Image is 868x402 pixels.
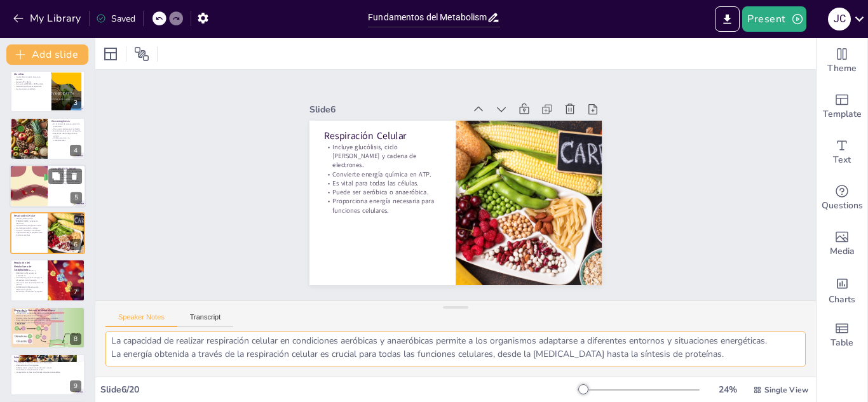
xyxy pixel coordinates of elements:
div: Add a table [817,312,867,358]
div: 5 [71,192,82,203]
button: Present [742,6,806,32]
p: Afecta el control de la glucosa. [14,364,81,366]
p: Ocurre principalmente en el hígado. [51,128,81,130]
div: Saved [96,13,135,25]
p: Utiliza precursores no carbohidratados. [51,137,81,142]
div: 7 [70,286,81,298]
p: Gluconeogénesis [51,119,81,123]
p: La insulina promueve la captación de glucosa. [14,281,44,286]
span: Media [830,245,855,258]
div: Slide 6 [309,104,465,116]
textarea: La respiración celular abarca varios procesos clave que trabajan en conjunto para producir ATP, a... [105,332,806,366]
p: Controlan la glucosa en sangre y el almacenamiento de energía. [14,277,44,281]
p: Es vital para todas las células. [324,178,441,187]
div: 7 [10,259,85,301]
p: Mantiene la homeostasis energética. [14,291,44,293]
p: Diferentes tipos de carbohidratos tienen efectos variados. [14,317,81,319]
span: Questions [822,199,863,213]
span: Table [831,336,853,350]
p: Respiración Celular [14,214,44,218]
div: 24 % [712,384,743,396]
p: Incluye glucólisis, ciclo [PERSON_NAME] y cadena de electrones. [14,218,44,225]
div: 8 [10,307,85,349]
p: Diabetes tipo 1 y tipo 2 tienen diferentes causas. [14,366,81,369]
button: Speaker Notes [105,313,177,327]
p: Proporciona energía necesaria para funciones celulares. [324,197,441,215]
button: Add slide [6,44,88,65]
div: 3 [10,70,85,112]
div: Add images, graphics, shapes or video [817,221,867,267]
p: Produce CO2 y electrones transportadores. [51,172,82,177]
button: J C [828,6,851,32]
p: Glucólisis [14,72,48,76]
p: Influye en la producción de insulina. [14,314,81,317]
p: Respiración Celular [324,129,441,142]
p: Proporciona energía necesaria para funciones celulares. [14,232,44,236]
p: Ocurre en el [MEDICAL_DATA] celular. [14,83,48,85]
div: 9 [70,380,81,392]
div: Add text boxes [817,130,867,175]
p: Puede ser aeróbica o anaeróbica. [324,188,441,197]
button: Export to PowerPoint [715,6,740,32]
p: Genera energía a partir de acetil-CoA. [51,170,82,173]
div: 6 [70,239,81,250]
div: 5 [10,164,86,208]
p: Ocurre en la matriz mitocondrial. [51,177,82,180]
p: Ciclo [PERSON_NAME] [51,166,82,170]
button: Duplicate Slide [48,168,64,184]
p: Regula los niveles de glucosa en sangre. [51,133,81,137]
div: 6 [10,212,85,254]
div: Add charts and graphs [817,267,867,312]
p: Es importante para la salud en general. [14,321,81,324]
span: Theme [827,62,857,76]
p: Es la síntesis de glucosa a partir de precursores. [51,123,81,128]
p: Convierte energía química en ATP. [324,170,441,178]
p: Regulación del Metabolismo de Carbohidratos [14,262,44,272]
span: Template [823,107,862,121]
button: Delete Slide [67,168,82,184]
p: Hormonas como insulina y [MEDICAL_DATA] regulan el metabolismo. [14,270,44,277]
span: Text [833,153,851,167]
div: 3 [70,97,81,109]
p: Genera ATP y NADH. [14,81,48,83]
p: Activa durante el ayuno y el ejercicio. [51,130,81,133]
div: Slide 6 / 20 [100,384,578,396]
p: Puede llevar a complicaciones serias. [14,369,81,372]
p: Es vital para todas las células. [14,227,44,229]
div: 4 [10,117,85,159]
p: Efecto de la Dieta en el Metabolismo [14,309,81,312]
span: Single View [764,385,808,395]
div: Layout [100,44,121,64]
div: Add ready made slides [817,84,867,130]
p: Incluye glucólisis, ciclo [PERSON_NAME] y cadena de electrones. [324,142,441,170]
p: La diabetes mellitus es un desorden relacionado. [14,362,81,365]
button: My Library [10,8,86,29]
p: Contribuye a la producción de ATP. [51,182,82,184]
p: La ingesta de carbohidratos afecta el metabolismo. [14,312,81,314]
p: Dietas altas pueden provocar [MEDICAL_DATA]. [14,319,81,321]
p: Es un proceso anaeróbico. [14,88,48,90]
div: 4 [70,145,81,156]
div: Get real-time input from your audience [817,175,867,221]
p: La glucólisis convierte glucosa en piruvato. [14,76,48,80]
p: Convierte energía química en ATP. [14,225,44,227]
p: Es clave para la respiración celular. [51,180,82,182]
p: El [MEDICAL_DATA] estimula la liberación de glucosa. [14,286,44,291]
input: Insert title [368,8,487,27]
p: Catalizada por enzimas específicas. [14,85,48,88]
div: Change the overall theme [817,38,867,84]
span: Charts [829,293,855,307]
button: Transcript [177,313,234,327]
div: 8 [70,333,81,345]
div: 9 [10,354,85,396]
span: Position [134,46,149,62]
div: J C [828,8,851,30]
p: La regulación es clave en el manejo de estas enfermedades. [14,371,81,373]
p: Puede ser aeróbica o anaeróbica. [14,229,44,232]
p: Enfermedades Relacionadas con el Metabolismo de Carbohidratos [14,356,81,363]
